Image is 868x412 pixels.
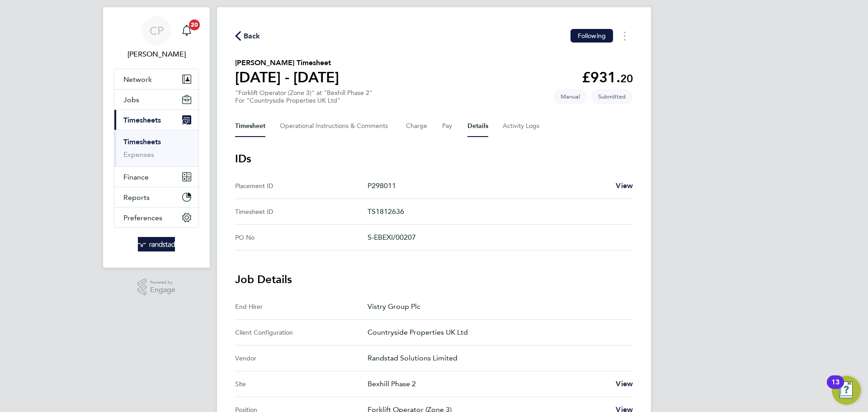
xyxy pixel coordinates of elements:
div: Vendor [235,353,368,364]
div: For "Countryside Properties UK Ltd" [235,97,373,104]
span: Network [123,75,152,84]
span: Engage [150,286,175,294]
span: Back [244,31,260,42]
button: Finance [114,167,198,187]
app-decimal: £931. [582,69,633,86]
span: 20 [620,72,633,85]
h2: [PERSON_NAME] Timesheet [235,57,339,68]
span: Powered by [150,279,175,286]
div: Timesheets [114,130,198,166]
h3: IDs [235,152,633,166]
p: Bexhill Phase 2 [368,379,609,389]
span: Timesheets [123,116,161,124]
div: PO No [235,232,368,243]
button: Jobs [114,90,198,109]
p: Countryside Properties UK Ltd [368,327,626,338]
span: View [616,379,633,388]
div: Site [235,379,368,389]
button: Back [235,30,260,42]
button: Details [467,115,488,137]
span: View [616,181,633,190]
button: Pay [442,115,453,137]
span: Finance [123,173,149,181]
button: Following [571,29,613,43]
span: Preferences [123,213,162,222]
a: 20 [178,16,196,45]
button: Timesheets Menu [617,29,633,43]
div: Client Configuration [235,327,368,338]
button: Network [114,69,198,89]
div: Timesheet ID [235,206,368,217]
span: Reports [123,193,150,202]
a: Go to home page [114,237,199,251]
button: Timesheets [114,110,198,130]
div: "Forklift Operator (Zone 3)" at "Bexhill Phase 2" [235,89,373,104]
button: Open Resource Center, 13 new notifications [832,376,861,405]
a: Timesheets [123,137,161,146]
span: CP [150,25,164,37]
span: 20 [189,19,200,30]
p: P298011 [368,180,609,191]
div: End Hirer [235,301,368,312]
button: Reports [114,187,198,207]
button: Preferences [114,208,198,227]
p: Randstad Solutions Limited [368,353,626,364]
a: View [616,379,633,389]
button: Operational Instructions & Comments [280,115,392,137]
span: Following [578,32,606,40]
button: Timesheet [235,115,265,137]
span: Ciaran Poole [114,49,199,60]
span: Jobs [123,95,139,104]
img: randstad-logo-retina.png [138,237,175,251]
p: Vistry Group Plc [368,301,626,312]
span: This timesheet is Submitted. [591,89,633,104]
h1: [DATE] - [DATE] [235,68,339,86]
div: Placement ID [235,180,368,191]
div: 13 [831,382,840,394]
a: View [616,180,633,191]
button: Charge [406,115,428,137]
p: TS1812636 [368,206,626,217]
a: Powered byEngage [137,279,176,296]
p: S-EBEXI/00207 [368,232,626,243]
h3: Job Details [235,272,633,287]
button: Activity Logs [503,115,541,137]
span: This timesheet was manually created. [553,89,587,104]
a: CP[PERSON_NAME] [114,16,199,60]
nav: Main navigation [103,7,210,268]
a: Expenses [123,150,154,159]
